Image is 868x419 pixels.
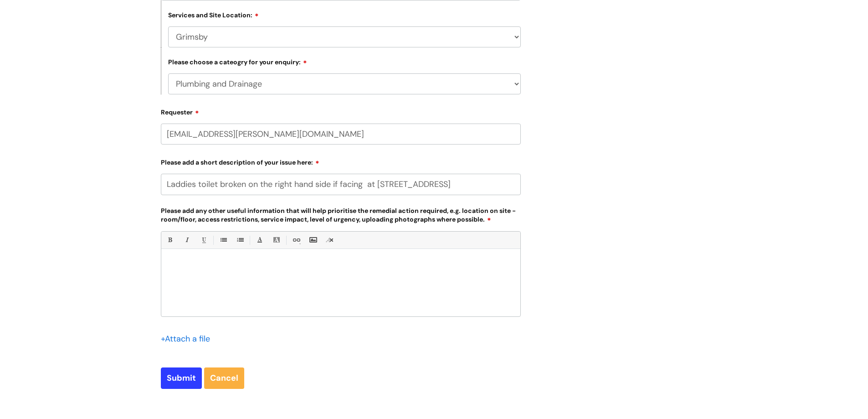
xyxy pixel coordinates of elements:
label: Requester [161,105,521,116]
label: Services and Site Location: [168,10,259,19]
span: + [161,333,165,344]
a: Italic (Ctrl-I) [181,234,192,246]
input: Email [161,124,521,145]
label: Please add any other useful information that will help prioritise the remedial action required, e... [161,205,521,224]
a: Back Color [271,234,282,246]
a: Cancel [204,367,244,388]
a: Bold (Ctrl-B) [164,234,175,246]
a: Link [290,234,302,246]
a: • Unordered List (Ctrl-Shift-7) [217,234,229,246]
a: Underline(Ctrl-U) [198,234,209,246]
a: Insert Image... [307,234,318,246]
label: Please choose a cateogry for your enquiry: [168,57,307,66]
a: Font Color [254,234,265,246]
a: Remove formatting (Ctrl-\) [324,234,335,246]
a: 1. Ordered List (Ctrl-Shift-8) [234,234,246,246]
input: Submit [161,367,202,388]
div: Attach a file [161,331,216,346]
label: Please add a short description of your issue here: [161,155,521,166]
